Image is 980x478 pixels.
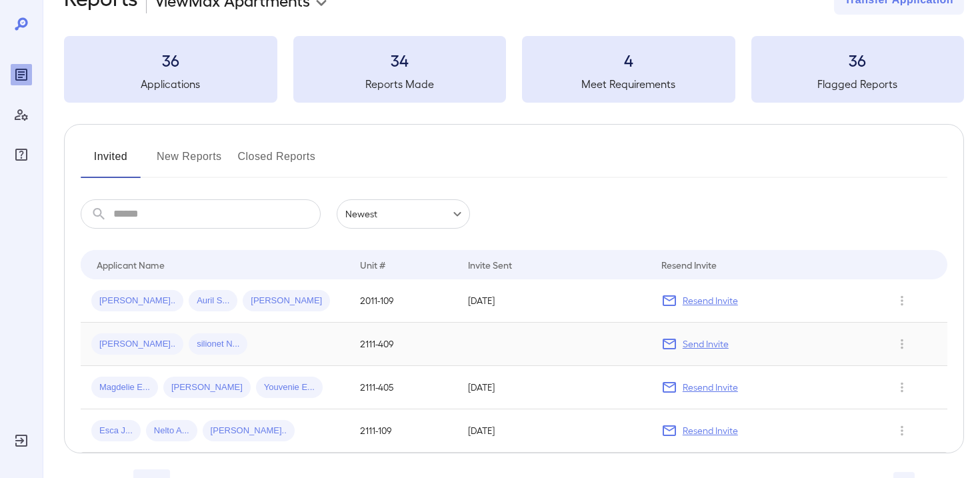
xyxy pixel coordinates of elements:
[683,424,738,437] p: Resend Invite
[457,366,651,409] td: [DATE]
[91,425,141,437] span: Esca J...
[751,49,965,71] h3: 36
[189,295,237,307] span: Auril S...
[256,381,323,394] span: Youvenie E...
[457,409,651,453] td: [DATE]
[891,377,913,398] button: Row Actions
[683,294,738,307] p: Resend Invite
[293,76,507,92] h5: Reports Made
[891,420,913,441] button: Row Actions
[751,76,965,92] h5: Flagged Reports
[189,338,247,351] span: silionet N...
[11,430,32,451] div: Log Out
[64,36,964,103] summary: 36Applications34Reports Made4Meet Requirements36Flagged Reports
[64,49,277,71] h3: 36
[97,257,165,273] div: Applicant Name
[349,366,457,409] td: 2111-405
[64,76,277,92] h5: Applications
[243,295,330,307] span: [PERSON_NAME]
[891,290,913,311] button: Row Actions
[11,104,32,125] div: Manage Users
[11,64,32,85] div: Reports
[203,425,295,437] span: [PERSON_NAME]..
[891,333,913,355] button: Row Actions
[457,279,651,323] td: [DATE]
[349,323,457,366] td: 2111-409
[238,146,316,178] button: Closed Reports
[349,279,457,323] td: 2011-109
[81,146,141,178] button: Invited
[91,338,183,351] span: [PERSON_NAME]..
[522,76,735,92] h5: Meet Requirements
[91,381,158,394] span: Magdelie E...
[522,49,735,71] h3: 4
[91,295,183,307] span: [PERSON_NAME]..
[468,257,512,273] div: Invite Sent
[146,425,197,437] span: Nelto A...
[293,49,507,71] h3: 34
[11,144,32,165] div: FAQ
[360,257,385,273] div: Unit #
[163,381,251,394] span: [PERSON_NAME]
[337,199,470,229] div: Newest
[349,409,457,453] td: 2111-109
[683,381,738,394] p: Resend Invite
[683,337,729,351] p: Send Invite
[661,257,717,273] div: Resend Invite
[157,146,222,178] button: New Reports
